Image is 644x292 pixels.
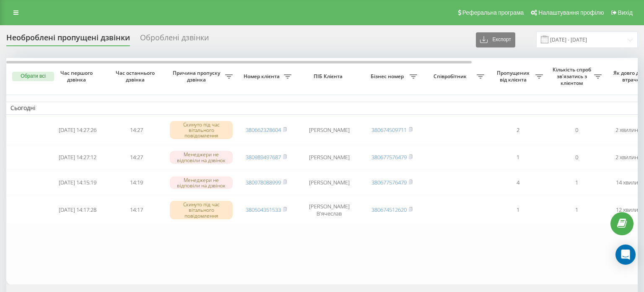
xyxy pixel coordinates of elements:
[107,196,166,224] td: 14:17
[618,9,633,16] span: Вихід
[371,179,407,186] a: 380677576479
[488,116,547,144] td: 2
[551,66,594,86] span: Кількість спроб зв'язатись з клієнтом
[371,153,407,161] a: 380677576479
[170,201,233,219] div: Скинуто під час вітального повідомлення
[170,121,233,139] div: Скинуто під час вітального повідомлення
[107,116,166,144] td: 14:27
[493,70,535,83] span: Пропущених від клієнта
[12,72,54,81] button: Обрати всі
[547,196,606,224] td: 1
[48,116,107,144] td: [DATE] 14:27:26
[371,206,407,213] a: 380674512620
[48,196,107,224] td: [DATE] 14:17:28
[170,70,225,83] span: Причина пропуску дзвінка
[114,70,159,83] span: Час останнього дзвінка
[538,9,604,16] span: Налаштування профілю
[107,146,166,169] td: 14:27
[303,73,356,80] span: ПІБ Клієнта
[547,116,606,144] td: 0
[246,206,281,213] a: 380504351533
[107,171,166,195] td: 14:19
[426,73,477,80] span: Співробітник
[615,245,636,265] div: Open Intercom Messenger
[246,126,281,134] a: 380662328604
[170,176,233,189] div: Менеджери не відповіли на дзвінок
[476,32,515,47] button: Експорт
[488,196,547,224] td: 1
[462,9,524,16] span: Реферальна програма
[296,146,363,169] td: [PERSON_NAME]
[246,179,281,186] a: 380978088999
[296,196,363,224] td: [PERSON_NAME] В'ячеслав
[170,151,233,163] div: Менеджери не відповіли на дзвінок
[488,146,547,169] td: 1
[140,33,209,46] div: Оброблені дзвінки
[55,70,100,83] span: Час першого дзвінка
[48,146,107,169] td: [DATE] 14:27:12
[296,171,363,195] td: [PERSON_NAME]
[6,33,130,46] div: Необроблені пропущені дзвінки
[488,171,547,195] td: 4
[246,153,281,161] a: 380989497687
[547,146,606,169] td: 0
[241,73,284,80] span: Номер клієнта
[367,73,410,80] span: Бізнес номер
[296,116,363,144] td: [PERSON_NAME]
[371,126,407,134] a: 380674509711
[48,171,107,195] td: [DATE] 14:15:19
[547,171,606,195] td: 1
